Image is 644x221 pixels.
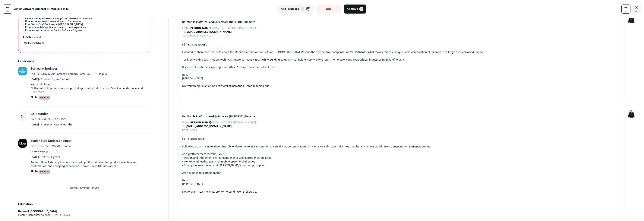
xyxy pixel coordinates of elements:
[30,145,36,148] span: Uber
[182,50,620,54] div: I wanted to share one final note about the Mobile Platform opportunity at [GEOGRAPHIC_DATA]. Beyo...
[30,155,60,159] span: [DATE] - [DATE] · 2 years
[182,73,620,77] div: Best,
[189,26,257,30] dd: <[EMAIL_ADDRESS][DOMAIN_NAME]>
[3,5,12,14] a: last
[23,35,31,39] h2: Finch
[182,43,620,47] div: Hi [PERSON_NAME],
[347,7,358,11] span: Approve
[344,5,366,14] button: Approve A
[18,139,27,148] img: 046b842221cc5920251103cac33a6ce6d47e344b59eb72f0d26ba0bb907e91bb.jpg
[182,125,186,128] dt: To:
[226,85,238,87] a: click here
[186,125,232,128] b: [EMAIL_ADDRESS][DOMAIN_NAME]
[30,170,38,173] span: Skills:
[359,7,363,11] span: A
[182,152,620,156] div: As a platform team member, you'll:
[30,139,72,143] div: Senior Staff Mobile Engineer
[30,112,48,116] div: Co-Founder
[30,161,150,168] p: Android Uber Rider application: pickup/drop off location editor, product selection and confirmati...
[25,20,145,23] li: Uber experience with server driven UI frameworks.
[182,65,620,69] div: If you're interested in exploring this further, I'm happy to set up a brief chat.
[182,179,620,182] div: Best,
[182,77,620,81] div: [PERSON_NAME]
[182,145,620,149] div: Following up on my note about the role at Samsara. What sets this opportunity apart is the chance...
[189,27,211,30] b: [PERSON_NAME]
[182,137,620,141] div: Hi [PERSON_NAME],
[18,59,150,64] h2: Experience
[182,182,620,186] div: [PERSON_NAME]
[635,10,638,13] span: esc
[47,118,66,121] span: · Size: 201-500
[621,5,630,14] a: next
[30,123,72,127] span: [DATE] - Present · 1 year 5 months
[182,84,620,88] div: Not your thing? Just let me know or and I’ll stop reaching out.
[39,96,50,100] li: Android
[6,10,9,13] span: last
[51,213,71,217] span: [DATE] - [DATE]
[18,112,27,121] img: company-logo-placeholder-414d4e2ec0e2ddebbe968bf319fdfe5acfe0c9b87f798d344e800bc9a89632a0.png
[182,58,620,62] div: You'll be working with modern tech (iOS, Android, React Native) while building solutions that hel...
[30,77,71,81] span: [DATE] - Present · 1 year 1 month
[182,20,620,24] span: Re: Mobile Platform Lead @ Samsara (NYSE: IOT) | Remote
[189,121,257,125] dd: <[EMAIL_ADDRESS][DOMAIN_NAME]>
[182,164,620,167] div: • Champion, role model, and [PERSON_NAME]’s cultural principles
[627,16,635,23] img: 9240684-medium_jpg
[98,72,98,76] span: ·
[25,26,145,29] li: Extensive mobile application development experience
[30,67,57,71] div: Software Engineer
[30,96,38,99] span: Skills:
[225,145,245,148] a: Mobile Platform
[182,128,189,132] dt: Sent:
[18,202,150,207] h2: Education
[18,210,57,213] strong: National [GEOGRAPHIC_DATA]
[25,23,145,26] li: Prior Senior Staff Engineer at [GEOGRAPHIC_DATA]
[39,170,50,174] li: Android
[30,118,46,121] span: Undisclosed
[99,73,107,75] span: Public
[14,7,68,11] strong: Senior Software Engineer II - Mobile: 1 of 12
[69,186,99,190] button: View all 10 experiences
[64,145,71,148] span: Public
[182,156,620,160] div: • Design and implement shared components used across multiple apps
[30,150,50,154] li: Public Startup
[182,190,620,194] div: Not relevant? Let me know or and I won’t follow up.
[182,115,620,118] span: Re: Mobile Platform Lead @ Samsara (NYSE: IOT) | Remote
[189,34,211,38] dd: about 2 hours ago
[79,73,97,75] span: · Size: 10,001+
[301,7,304,11] span: F
[218,191,230,193] a: click here
[186,31,232,33] b: [EMAIL_ADDRESS][DOMAIN_NAME]
[25,17,145,20] li: Recent Disney experience with platform-level optimizations
[627,110,635,118] img: 9240684-medium_jpg
[25,29,145,32] li: Experience at Amazon as Senior Software Engineer
[182,171,620,175] div: Are you open to learning more?
[30,83,150,90] p: Hulu Android app Platform-level optimizations, improved app startup latency from 5 to 2 seconds, ...
[182,121,189,125] dt: From:
[189,128,197,132] dd: [DATE]
[281,7,299,11] span: Add Feedback
[30,90,44,94] button: ...see more
[182,34,189,38] dt: Sent:
[632,5,641,14] a: Close
[182,26,189,30] dt: From:
[18,67,27,75] img: dbea01db9abb41c476959b6c1945175458e4c0f62652b42b12331077ef910302.jpg
[37,145,62,148] span: · Size then: 10,001+
[278,5,314,14] button: Add Feedback F
[24,41,41,45] span: Current mobile
[32,36,41,39] button: Expand
[182,160,620,164] div: • Mentor engineering teams on mobile-specific challenges
[182,30,186,34] dt: To:
[30,73,78,75] span: The [PERSON_NAME] Disney Company
[189,121,211,124] b: [PERSON_NAME]
[18,213,150,217] div: Master, Computer science
[62,144,63,148] span: ·
[624,10,628,13] span: next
